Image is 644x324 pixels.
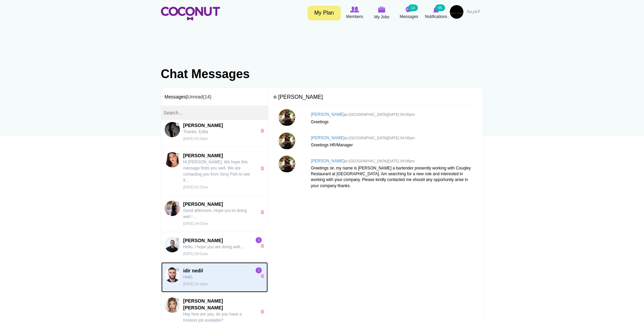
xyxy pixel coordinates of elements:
a: Daphne Pandullo[PERSON_NAME] Hi [PERSON_NAME], We hope this message finds you well. We are contac... [161,147,268,196]
p: Hi [PERSON_NAME], We hope this message finds you well. We are contacting you from Sexy Fish to se... [183,159,253,183]
a: Nolan Brahmia[PERSON_NAME] Hello, I hope you are doing well.... [DATE] 09:51am1 [161,232,268,262]
a: x [260,310,266,313]
a: Unread(14) [187,94,211,100]
img: Notifications [433,6,439,13]
h4: [PERSON_NAME] [273,91,478,106]
a: Sara El maliki[PERSON_NAME] Good afternoon, Hope you’re doing well ! ... [DATE] 04:07pm [161,196,268,232]
a: x [260,129,266,132]
img: Edita Avdic [165,122,180,137]
span: 1 [256,267,262,273]
input: Search... [161,106,268,120]
small: [DATE] 02:53pm [183,137,208,141]
span: [PERSON_NAME] [183,152,253,159]
img: My Jobs [378,6,386,13]
p: Greetings HR/Manager [311,142,475,148]
a: Notifications Notifications 95 [423,5,450,21]
h4: [PERSON_NAME] [311,159,475,163]
a: Browse Members Members [341,5,368,21]
h1: Chat Messages [161,67,483,81]
p: Hello [183,274,253,280]
span: Notifications [425,13,447,20]
p: Hey how are you, do you have a hostess job available? [183,311,253,323]
span: My Jobs [374,14,389,20]
h4: [PERSON_NAME] [311,112,475,117]
span: [PERSON_NAME] [183,122,253,129]
small: at [GEOGRAPHIC_DATA][DATE] 04:08pm [345,159,415,163]
span: [PERSON_NAME] [183,237,253,244]
small: [DATE] 04:10pm [183,282,208,286]
img: Daphne Pandullo [165,152,180,167]
small: at [GEOGRAPHIC_DATA][DATE] 04:06pm [345,136,415,140]
small: 14 [408,4,418,11]
span: | [186,94,211,100]
a: x [260,274,266,278]
a: My Jobs My Jobs [368,5,395,21]
small: [DATE] 04:07pm [183,222,208,226]
img: Carmen Elena Perez Garcia [165,298,180,313]
span: Messages [400,13,418,20]
p: Greetings [311,119,475,125]
p: Good afternoon, Hope you’re doing well ! ... [183,208,253,220]
a: Edita Avdic[PERSON_NAME] Thanks, Edita [DATE] 02:53pm [161,117,268,147]
a: Messages Messages 14 [395,5,423,21]
a: العربية [463,5,483,19]
span: [PERSON_NAME] [183,201,253,208]
p: Hello, I hope you are doing well.... [183,244,253,250]
img: idir nedil [165,267,180,283]
span: 1 [256,237,262,243]
small: at [GEOGRAPHIC_DATA][DATE] 04:05pm [345,112,415,116]
img: Browse Members [350,6,359,13]
h4: [PERSON_NAME] [311,136,475,140]
small: 95 [435,4,445,11]
span: idir nedil [183,267,253,274]
h3: Messages [161,88,268,106]
span: [PERSON_NAME] [PERSON_NAME] [183,298,253,311]
small: [DATE] 09:51am [183,252,208,256]
a: x [260,244,266,248]
img: Nolan Brahmia [165,237,180,252]
small: [DATE] 01:57pm [183,185,208,189]
img: Home [161,7,220,20]
img: Sara El maliki [165,201,180,216]
a: x [260,210,266,214]
a: idir nedilidir nedil Hello [DATE] 04:10pm1 [161,262,268,292]
p: Thanks, Edita [183,129,253,135]
a: My Plan [308,6,341,20]
a: x [260,166,266,170]
p: Greetings sir, my name is [PERSON_NAME] a bartender presently working with Couqley Restaurant at ... [311,165,475,189]
img: Messages [406,6,412,13]
span: Members [346,13,363,20]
